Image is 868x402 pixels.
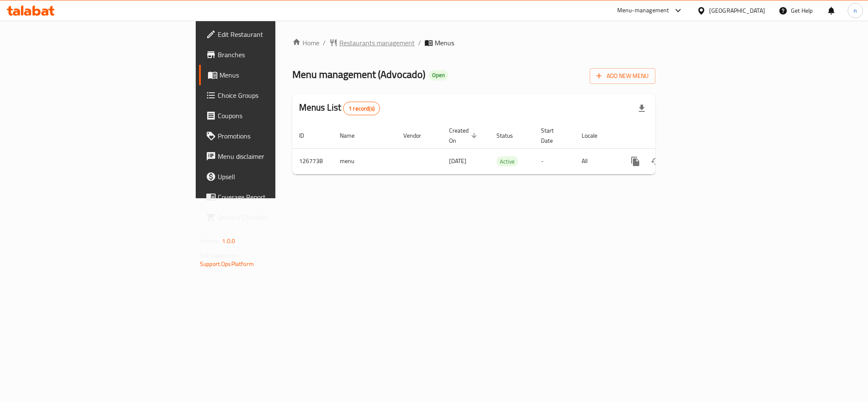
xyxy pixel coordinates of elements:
[590,68,655,84] button: Add New Menu
[200,250,239,261] span: Get support on:
[339,38,415,48] span: Restaurants management
[218,151,334,161] span: Menu disclaimer
[218,29,334,39] span: Edit Restaurant
[854,6,857,15] span: n
[534,148,575,174] td: -
[709,6,765,15] div: [GEOGRAPHIC_DATA]
[582,130,608,141] span: Locale
[199,65,341,85] a: Menus
[299,101,380,115] h2: Menus List
[429,70,448,80] div: Open
[218,131,334,141] span: Promotions
[200,236,221,247] span: Version:
[632,98,652,119] div: Export file
[218,90,334,100] span: Choice Groups
[344,105,380,113] span: 1 record(s)
[340,130,366,141] span: Name
[617,6,669,16] div: Menu-management
[292,38,655,48] nav: breadcrumb
[199,166,341,187] a: Upsell
[292,65,425,84] span: Menu management ( Advocado )
[333,148,397,174] td: menu
[292,123,713,175] table: enhanced table
[199,44,341,65] a: Branches
[496,130,524,141] span: Status
[403,130,432,141] span: Vendor
[199,105,341,126] a: Coupons
[418,38,421,48] li: /
[219,70,334,80] span: Menus
[625,151,646,172] button: more
[329,38,415,48] a: Restaurants management
[218,212,334,222] span: Grocery Checklist
[199,187,341,207] a: Coverage Report
[200,258,254,269] a: Support.OpsPlatform
[343,102,380,115] div: Total records count
[199,146,341,166] a: Menu disclaimer
[199,24,341,44] a: Edit Restaurant
[218,50,334,60] span: Branches
[449,125,480,146] span: Created On
[618,123,713,149] th: Actions
[222,236,235,247] span: 1.0.0
[435,38,454,48] span: Menus
[449,155,466,166] span: [DATE]
[218,192,334,202] span: Coverage Report
[575,148,618,174] td: All
[429,72,448,79] span: Open
[199,207,341,227] a: Grocery Checklist
[541,125,565,146] span: Start Date
[646,151,666,172] button: Change Status
[496,157,518,166] span: Active
[218,172,334,182] span: Upsell
[299,130,315,141] span: ID
[199,85,341,105] a: Choice Groups
[596,71,649,81] span: Add New Menu
[199,126,341,146] a: Promotions
[218,111,334,121] span: Coupons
